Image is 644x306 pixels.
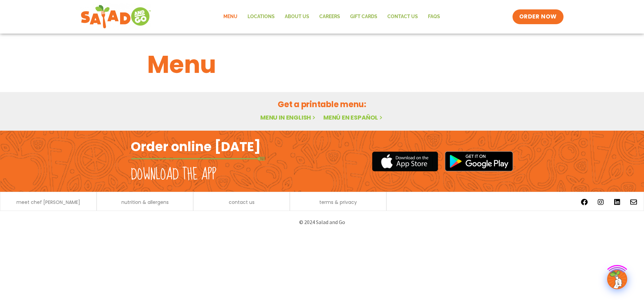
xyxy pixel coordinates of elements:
img: appstore [372,150,438,172]
img: new-SAG-logo-768×292 [80,3,151,30]
h2: Order online [DATE] [131,138,261,155]
a: About Us [280,9,314,25]
a: terms & privacy [319,200,357,205]
h1: Menu [147,46,497,83]
a: Locations [243,9,280,25]
a: ORDER NOW [513,9,563,24]
a: Contact Us [382,9,423,25]
span: ORDER NOW [519,13,557,21]
a: meet chef [PERSON_NAME] [16,200,80,205]
img: fork [131,157,265,161]
a: Careers [314,9,345,25]
a: Menu [218,9,243,25]
p: © 2024 Salad and Go [134,218,510,227]
nav: Menu [218,9,445,25]
a: Menu in English [260,113,317,122]
h2: Download the app [131,165,216,184]
a: contact us [229,200,255,205]
h2: Get a printable menu: [147,98,497,110]
img: google_play [445,151,513,171]
a: GIFT CARDS [345,9,382,25]
a: Menú en español [323,113,384,122]
a: FAQs [423,9,445,25]
a: nutrition & allergens [121,200,169,205]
